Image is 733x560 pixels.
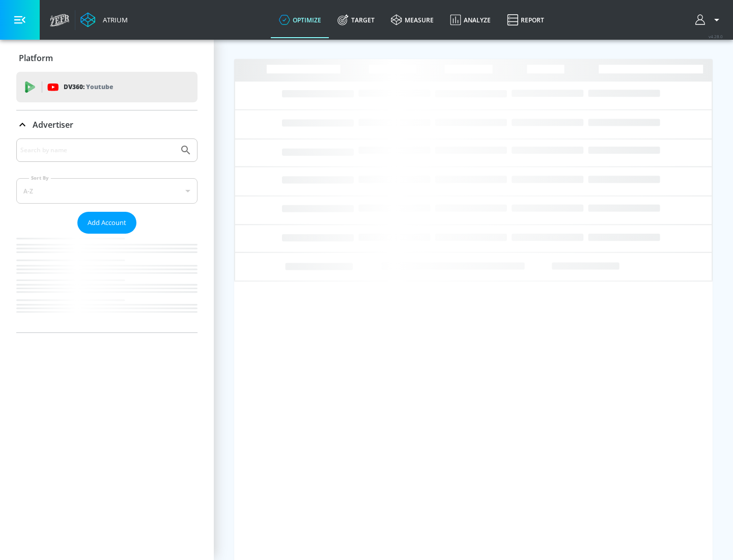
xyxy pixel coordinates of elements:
div: Advertiser [16,110,198,139]
p: Youtube [86,81,113,92]
div: A-Z [16,178,198,204]
a: Analyze [442,2,499,38]
span: v 4.28.0 [709,34,723,39]
button: Add Account [77,212,136,234]
a: measure [383,2,442,38]
nav: list of Advertiser [16,234,198,332]
p: Platform [19,52,53,64]
span: Add Account [88,217,126,229]
div: Atrium [99,15,128,24]
a: optimize [271,2,329,38]
div: Platform [16,44,198,72]
p: DV360: [64,81,113,93]
a: Report [499,2,552,38]
div: Advertiser [16,138,198,332]
a: Target [329,2,383,38]
div: DV360: Youtube [16,72,198,102]
label: Sort By [29,175,51,181]
p: Advertiser [33,119,73,130]
a: Atrium [80,12,128,27]
input: Search by name [20,144,175,157]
